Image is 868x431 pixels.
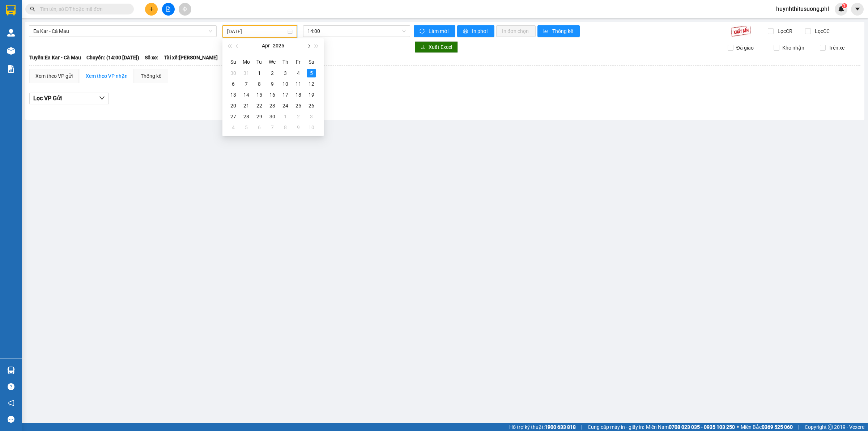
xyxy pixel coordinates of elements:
[281,69,290,77] div: 3
[543,29,549,34] span: bar-chart
[33,26,212,37] span: Ea Kar - Cà Mau
[281,90,290,99] div: 17
[305,68,318,79] td: 2025-04-05
[414,25,455,37] button: syncLàm mới
[420,29,426,34] span: sync
[762,424,793,430] strong: 0369 525 060
[305,79,318,89] td: 2025-04-12
[307,26,406,37] span: 14:00
[279,111,292,122] td: 2025-05-01
[145,3,158,16] button: plus
[305,100,318,111] td: 2025-04-26
[255,80,264,88] div: 8
[255,123,264,132] div: 6
[240,111,253,122] td: 2025-04-28
[588,423,644,431] span: Cung cấp máy in - giấy in:
[253,56,266,68] th: Tu
[294,123,303,132] div: 9
[429,27,450,35] span: Làm mới
[292,68,305,79] td: 2025-04-04
[552,27,574,35] span: Thống kê
[266,111,279,122] td: 2025-04-30
[279,79,292,89] td: 2025-04-10
[838,6,844,12] img: icon-new-feature
[273,38,284,53] button: 2025
[268,112,277,121] div: 30
[242,80,251,88] div: 7
[545,424,576,430] strong: 1900 633 818
[227,122,240,133] td: 2025-05-04
[737,426,739,428] span: ⚪️
[305,56,318,68] th: Sa
[292,56,305,68] th: Fr
[240,68,253,79] td: 2025-03-31
[266,79,279,89] td: 2025-04-09
[279,56,292,68] th: Th
[255,112,264,121] div: 29
[294,112,303,121] div: 2
[35,72,73,80] div: Xem theo VP gửi
[7,47,15,55] img: warehouse-icon
[305,122,318,133] td: 2025-05-10
[29,55,81,60] b: Tuyến: Ea Kar - Cà Mau
[242,123,251,132] div: 5
[268,101,277,110] div: 23
[307,112,316,121] div: 3
[537,25,580,37] button: bar-chartThống kê
[842,3,847,8] sup: 1
[253,122,266,133] td: 2025-05-06
[149,7,154,12] span: plus
[253,89,266,100] td: 2025-04-15
[307,69,316,77] div: 5
[40,5,125,13] input: Tìm tên, số ĐT hoặc mã đơn
[229,123,238,132] div: 4
[145,54,158,62] span: Số xe:
[229,112,238,121] div: 27
[281,112,290,121] div: 1
[463,29,469,34] span: printer
[843,3,846,8] span: 1
[253,79,266,89] td: 2025-04-08
[741,423,793,431] span: Miền Bắc
[8,400,14,406] span: notification
[266,68,279,79] td: 2025-04-02
[242,90,251,99] div: 14
[292,111,305,122] td: 2025-05-02
[281,101,290,110] div: 24
[305,111,318,122] td: 2025-05-03
[472,27,489,35] span: In phơi
[279,100,292,111] td: 2025-04-24
[775,27,793,35] span: Lọc CR
[182,7,187,12] span: aim
[7,65,15,73] img: solution-icon
[30,7,35,12] span: search
[6,5,16,16] img: logo-vxr
[509,423,576,431] span: Hỗ trợ kỹ thuật:
[179,3,191,16] button: aim
[770,4,835,13] span: huynhthitusuong.phl
[292,89,305,100] td: 2025-04-18
[279,68,292,79] td: 2025-04-03
[415,41,458,53] button: downloadXuất Excel
[253,100,266,111] td: 2025-04-22
[307,123,316,132] div: 10
[268,123,277,132] div: 7
[307,101,316,110] div: 26
[240,79,253,89] td: 2025-04-07
[854,6,861,12] span: caret-down
[227,111,240,122] td: 2025-04-27
[229,80,238,88] div: 6
[266,89,279,100] td: 2025-04-16
[141,72,161,80] div: Thống kê
[292,122,305,133] td: 2025-05-09
[255,101,264,110] div: 22
[294,101,303,110] div: 25
[279,122,292,133] td: 2025-05-08
[292,100,305,111] td: 2025-04-25
[279,89,292,100] td: 2025-04-17
[33,94,62,103] span: Lọc VP Gửi
[307,80,316,88] div: 12
[581,423,582,431] span: |
[307,90,316,99] div: 19
[162,3,175,16] button: file-add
